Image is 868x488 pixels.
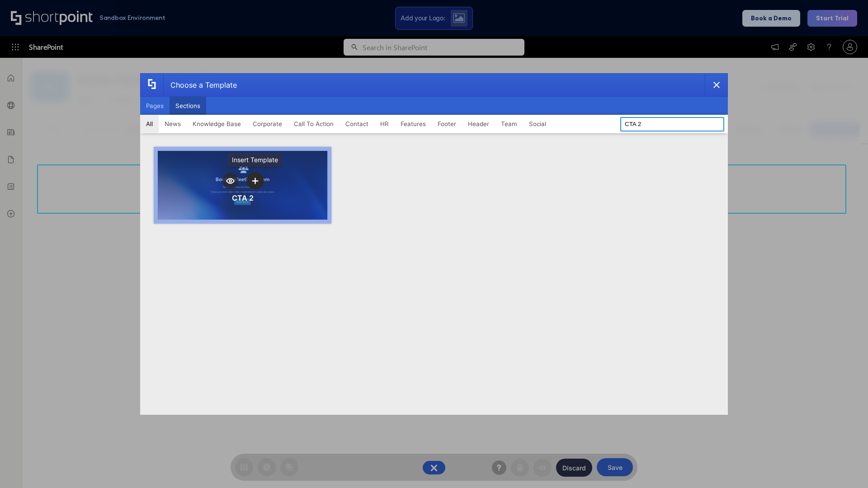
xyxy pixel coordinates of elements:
iframe: Chat Widget [823,445,868,488]
div: Choose a Template [163,74,237,96]
button: News [159,115,187,133]
button: Contact [340,115,374,133]
button: Pages [140,97,170,115]
button: Footer [432,115,462,133]
div: CTA 2 [232,193,254,202]
button: Call To Action [288,115,340,133]
input: Search [620,117,724,131]
button: Header [462,115,495,133]
button: Corporate [247,115,288,133]
button: Sections [170,97,206,115]
button: Knowledge Base [187,115,247,133]
button: HR [374,115,395,133]
button: Social [523,115,552,133]
button: All [140,115,159,133]
button: Team [495,115,523,133]
button: Features [395,115,432,133]
div: template selector [140,73,728,415]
